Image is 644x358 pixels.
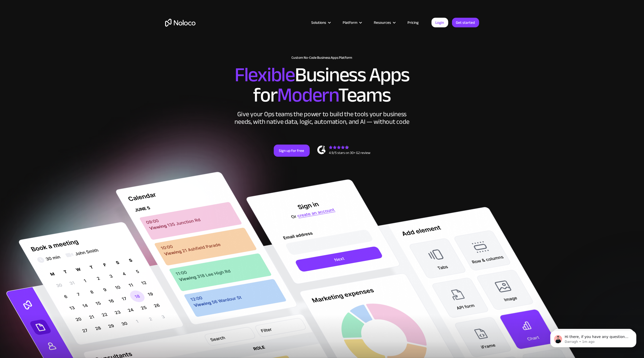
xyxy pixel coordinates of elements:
div: Give your Ops teams the power to build the tools your business needs, with native data, logic, au... [233,110,411,126]
span: Flexible [235,56,295,94]
a: Get started [452,18,479,27]
a: Login [432,18,448,27]
a: Sign up for free [274,145,310,157]
div: Resources [374,19,391,26]
a: home [165,19,196,27]
span: Modern [277,76,338,114]
h1: Custom No-Code Business Apps Platform [165,56,479,60]
a: Pricing [401,19,425,26]
iframe: Intercom notifications message [543,320,644,355]
h2: Business Apps for Teams [165,65,479,105]
div: Platform [337,19,368,26]
div: Platform [343,19,358,26]
div: Solutions [311,19,326,26]
div: Resources [368,19,401,26]
div: Solutions [305,19,337,26]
